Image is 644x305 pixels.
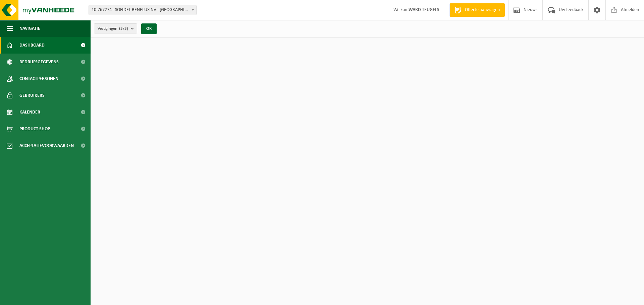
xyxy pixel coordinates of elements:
span: Bedrijfsgegevens [19,54,59,70]
span: Dashboard [19,37,45,54]
span: Kalender [19,104,40,121]
span: Acceptatievoorwaarden [19,137,74,154]
button: Vestigingen(3/3) [94,23,137,33]
span: Product Shop [19,121,50,137]
span: Vestigingen [98,24,128,34]
strong: WARD TEUGELS [409,7,439,12]
span: 10-767274 - SOFIDEL BENELUX NV - DUFFEL [89,5,196,15]
span: Navigatie [19,20,40,37]
button: OK [141,23,157,34]
span: Contactpersonen [19,70,58,87]
count: (3/3) [119,26,128,31]
span: Offerte aanvragen [463,7,501,13]
a: Offerte aanvragen [449,3,505,17]
span: 10-767274 - SOFIDEL BENELUX NV - DUFFEL [89,5,197,15]
span: Gebruikers [19,87,45,104]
